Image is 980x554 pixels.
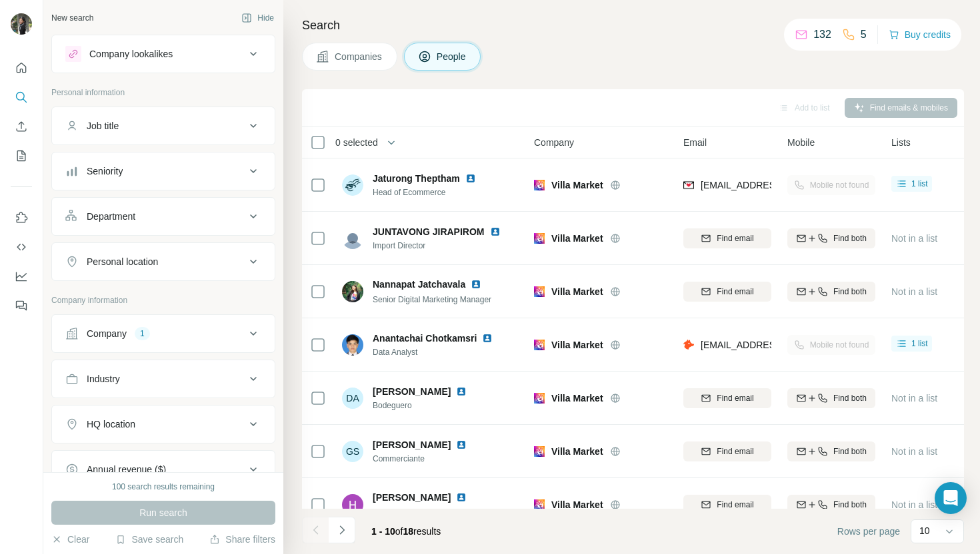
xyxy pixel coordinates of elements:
div: Department [87,210,135,223]
span: [EMAIL_ADDRESS][DOMAIN_NAME] [701,340,859,350]
img: Avatar [342,494,363,515]
span: Find email [717,232,753,244]
span: Company [534,136,574,149]
button: Save search [115,533,183,546]
img: Logo of Villa Market [534,180,545,190]
img: LinkedIn logo [482,333,493,344]
span: Not in a list [891,233,937,244]
img: LinkedIn logo [471,279,481,290]
span: [PERSON_NAME] [373,491,451,504]
span: Villa Market [551,445,603,458]
img: LinkedIn logo [490,226,501,237]
span: Not in a list [891,393,937,404]
span: Jaturong Theptham [373,172,460,185]
span: Email [683,136,707,149]
span: 0 selected [335,136,378,149]
div: Job title [87,119,119,133]
button: Feedback [11,294,32,318]
span: Nannapat Jatchavala [373,278,465,291]
span: Bodeguero [373,400,483,412]
span: Senior Digital Marketing Manager [373,295,491,304]
span: Villa Market [551,232,603,245]
span: Villa Market [551,178,603,192]
h4: Search [302,16,964,35]
span: Lists [891,136,911,149]
span: Find both [833,286,867,298]
button: Clear [51,533,89,546]
span: Not in a list [891,446,937,457]
button: Find both [787,282,875,302]
button: Find both [787,388,875,408]
img: LinkedIn logo [456,492,467,503]
span: 1 list [911,178,928,190]
span: 18 [403,526,414,537]
button: Find email [683,228,771,248]
span: [PERSON_NAME] [373,385,451,398]
button: Job title [52,110,275,142]
button: Seniority [52,155,275,187]
img: Logo of Villa Market [534,393,545,404]
span: Villa Market [551,338,603,352]
span: Mobile [787,136,815,149]
button: Annual revenue ($) [52,453,275,485]
div: GS [342,441,363,462]
button: Find both [787,441,875,461]
img: Logo of Villa Market [534,233,545,244]
button: Use Surfe on LinkedIn [11,206,32,230]
span: Commerciante [373,453,483,465]
div: Seniority [87,164,123,178]
img: Avatar [342,174,363,196]
button: My lists [11,144,32,168]
span: Find both [833,392,867,404]
img: Avatar [342,228,363,249]
span: Find both [833,232,867,244]
img: Logo of Villa Market [534,499,545,510]
span: Anantachai Chotkamsri [373,333,477,344]
button: Find email [683,495,771,515]
p: 5 [861,27,867,43]
span: [EMAIL_ADDRESS][DOMAIN_NAME] [701,180,859,190]
span: Find email [717,286,753,298]
button: Company1 [52,318,275,350]
img: LinkedIn logo [456,386,467,397]
span: Find both [833,445,867,457]
img: provider findymail logo [683,178,694,192]
button: Buy credits [889,25,951,44]
button: Search [11,85,32,109]
span: Rows per page [837,525,900,538]
span: Find email [717,499,753,511]
span: People [437,50,467,63]
img: Logo of Villa Market [534,340,545,350]
img: provider hunter logo [683,338,694,352]
button: Find both [787,495,875,515]
span: Head of Ecommerce [373,186,492,198]
span: Human Resources Administrator [373,508,488,517]
button: Find email [683,441,771,461]
img: Logo of Villa Market [534,446,545,457]
div: HQ location [87,417,135,431]
button: Industry [52,363,275,395]
p: Personal information [51,87,275,99]
img: LinkedIn logo [465,173,476,184]
span: Villa Market [551,285,603,298]
img: Avatar [342,281,363,302]
button: Personal location [52,246,275,278]
span: Villa Market [551,498,603,511]
button: Navigate to next page [329,517,355,543]
img: Avatar [342,334,363,356]
div: New search [51,12,93,24]
button: Hide [232,8,283,28]
div: Annual revenue ($) [87,463,166,476]
span: results [371,526,441,537]
span: 1 - 10 [371,526,395,537]
span: Find email [717,392,753,404]
img: LinkedIn logo [456,439,467,450]
button: Dashboard [11,264,32,288]
img: Logo of Villa Market [534,286,545,297]
div: Industry [87,372,120,386]
button: Find both [787,228,875,248]
img: Avatar [11,13,32,35]
span: Not in a list [891,286,937,297]
button: Company lookalikes [52,38,275,70]
div: Open Intercom Messenger [935,482,967,514]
